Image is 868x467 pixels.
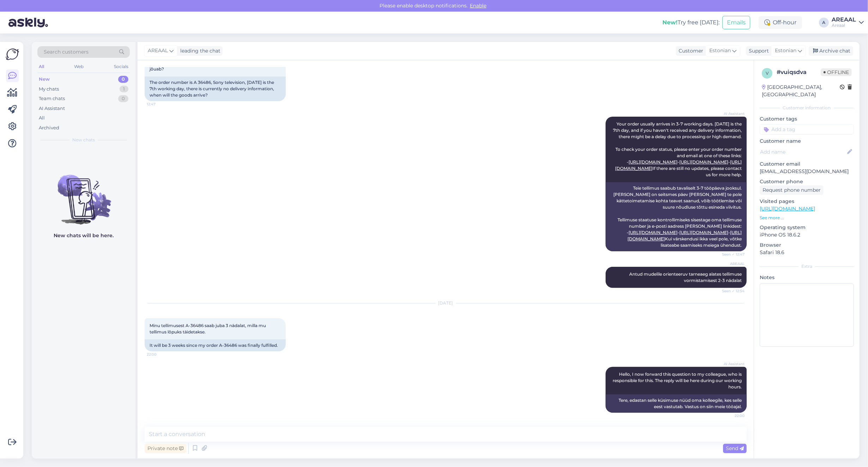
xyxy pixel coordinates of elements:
[809,46,853,56] div: Archive chat
[760,249,854,256] p: Safari 18.6
[760,231,854,239] p: iPhone OS 18.6.2
[760,263,854,270] div: Extra
[760,105,854,111] div: Customer information
[832,23,856,28] div: Areaal
[760,241,854,249] p: Browser
[629,159,678,165] a: [URL][DOMAIN_NAME]
[37,62,45,71] div: All
[832,17,864,28] a: AREAALAreaal
[662,19,678,26] b: New!
[679,159,728,165] a: [URL][DOMAIN_NAME]
[147,352,173,357] span: 22:00
[718,413,745,418] span: 22:00
[39,95,65,102] div: Team chats
[760,274,854,281] p: Notes
[145,339,286,351] div: It will be 3 weeks since my order A-36486 was finally fulfilled.
[760,115,854,123] p: Customer tags
[613,371,743,389] span: Hello, I now forward this question to my colleague, who is responsible for this. The reply will b...
[629,271,743,283] span: Antud mudelile orienteeruv tarneaeg alates tellimuse vormistamisest 2-3 nädalat
[73,62,85,71] div: Web
[6,48,19,61] img: Askly Logo
[821,68,852,76] span: Offline
[39,124,59,131] div: Archived
[72,137,95,143] span: New chats
[766,70,769,76] span: v
[718,252,745,257] span: Seen ✓ 12:47
[819,18,829,27] div: A
[760,215,854,221] p: See more ...
[662,18,720,27] div: Try free [DATE]:
[760,124,854,135] input: Add a tag
[760,168,854,175] p: [EMAIL_ADDRESS][DOMAIN_NAME]
[39,105,65,112] div: AI Assistant
[147,102,173,107] span: 12:47
[760,137,854,145] p: Customer name
[145,300,747,306] div: [DATE]
[718,361,745,367] span: AI Assistant
[606,394,747,413] div: Tere, edastan selle küsimuse nüüd oma kolleegile, kes selle eest vastutab. Vastus on siin meie tö...
[760,205,815,212] a: [URL][DOMAIN_NAME]
[177,47,220,55] div: leading the chat
[606,182,747,251] div: Teie tellimus saabub tavaliselt 3-7 tööpäeva jooksul. [PERSON_NAME] on seitsmes päev [PERSON_NAME...
[676,47,703,55] div: Customer
[722,16,750,29] button: Emails
[145,444,186,453] div: Private note
[762,84,840,98] div: [GEOGRAPHIC_DATA], [GEOGRAPHIC_DATA]
[760,160,854,168] p: Customer email
[760,224,854,231] p: Operating system
[32,162,135,226] img: No chats
[39,86,59,93] div: My chats
[718,288,745,294] span: Seen ✓ 12:54
[832,17,856,23] div: AREAAL
[44,48,89,56] span: Search customers
[118,95,128,102] div: 0
[775,47,796,55] span: Estonian
[150,323,267,334] span: Minu tellimusest A-36486 saab juba 3 nädalat, milla mu tellimus lõpuks täidetakse.
[760,148,846,156] input: Add name
[760,198,854,205] p: Visited pages
[760,178,854,185] p: Customer phone
[759,16,802,29] div: Off-hour
[145,76,286,101] div: The order number is A 36486, Sony television, [DATE] is the 7th working day, there is currently n...
[777,68,821,76] div: # vuiqsdva
[629,230,678,235] a: [URL][DOMAIN_NAME]
[39,76,50,83] div: New
[468,2,488,9] span: Enable
[118,76,128,83] div: 0
[39,115,45,122] div: All
[113,62,130,71] div: Socials
[718,261,745,266] span: AREAAL
[709,47,731,55] span: Estonian
[718,111,745,116] span: AI Assistant
[54,232,114,239] p: New chats will be here.
[746,47,769,55] div: Support
[726,445,744,451] span: Send
[679,230,728,235] a: [URL][DOMAIN_NAME]
[120,86,128,93] div: 1
[148,47,168,55] span: AREAAL
[760,185,824,195] div: Request phone number
[613,121,743,177] span: Your order usually arrives in 3-7 working days. [DATE] is the 7th day, and if you haven't receive...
